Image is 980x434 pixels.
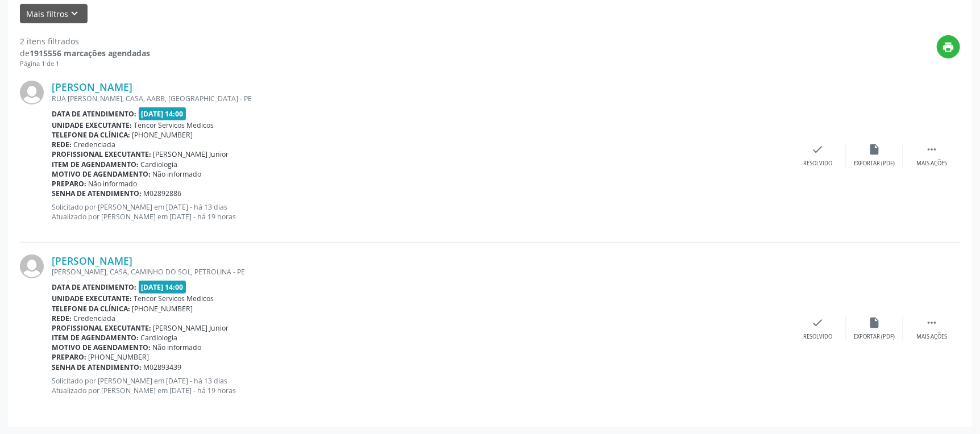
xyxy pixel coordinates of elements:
[52,282,136,292] b: Data de atendimento:
[153,323,229,333] span: [PERSON_NAME] Junior
[134,120,214,130] span: Tencor Servicos Medicos
[925,316,938,329] i: 
[52,352,86,362] b: Preparo:
[52,362,142,372] b: Senha de atendimento:
[52,160,139,169] b: Item de agendamento:
[52,189,142,198] b: Senha de atendimento:
[141,333,178,343] span: Cardiologia
[20,81,44,105] img: img
[52,323,151,333] b: Profissional executante:
[89,179,138,189] span: Não informado
[52,120,132,130] b: Unidade executante:
[20,4,88,24] button: Mais filtroskeyboard_arrow_down
[141,160,178,169] span: Cardiologia
[153,169,202,179] span: Não informado
[52,202,790,222] p: Solicitado por [PERSON_NAME] em [DATE] - há 13 dias Atualizado por [PERSON_NAME] em [DATE] - há 1...
[52,94,790,103] div: RUA [PERSON_NAME], CASA, AABB, [GEOGRAPHIC_DATA] - PE
[925,143,938,156] i: 
[52,149,151,159] b: Profissional executante:
[30,48,150,59] strong: 1915556 marcações agendadas
[89,352,150,362] span: [PHONE_NUMBER]
[803,333,832,341] div: Resolvido
[869,143,881,156] i: insert_drive_file
[132,130,193,140] span: [PHONE_NUMBER]
[20,59,150,69] div: Página 1 de 1
[52,81,132,93] a: [PERSON_NAME]
[52,314,72,323] b: Rede:
[52,333,139,343] b: Item de agendamento:
[52,140,72,149] b: Rede:
[52,169,151,179] b: Motivo de agendamento:
[854,333,895,341] div: Exportar (PDF)
[69,7,81,20] i: keyboard_arrow_down
[869,316,881,329] i: insert_drive_file
[132,304,193,314] span: [PHONE_NUMBER]
[20,35,150,47] div: 2 itens filtrados
[52,109,136,119] b: Data de atendimento:
[153,343,202,352] span: Não informado
[52,343,151,352] b: Motivo de agendamento:
[134,294,214,303] span: Tencor Servicos Medicos
[812,143,824,156] i: check
[52,304,130,314] b: Telefone da clínica:
[74,140,116,149] span: Credenciada
[52,254,132,267] a: [PERSON_NAME]
[144,362,182,372] span: M02893439
[854,160,895,168] div: Exportar (PDF)
[52,130,130,140] b: Telefone da clínica:
[139,281,186,294] span: [DATE] 14:00
[139,107,186,120] span: [DATE] 14:00
[916,160,947,168] div: Mais ações
[52,267,790,277] div: [PERSON_NAME], CASA, CAMINHO DO SOL, PETROLINA - PE
[812,316,824,329] i: check
[937,35,960,59] button: print
[52,376,790,395] p: Solicitado por [PERSON_NAME] em [DATE] - há 13 dias Atualizado por [PERSON_NAME] em [DATE] - há 1...
[803,160,832,168] div: Resolvido
[144,189,182,198] span: M02892886
[74,314,116,323] span: Credenciada
[916,333,947,341] div: Mais ações
[153,149,229,159] span: [PERSON_NAME] Junior
[942,41,955,53] i: print
[20,254,44,278] img: img
[20,47,150,59] div: de
[52,294,132,303] b: Unidade executante:
[52,179,86,189] b: Preparo:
